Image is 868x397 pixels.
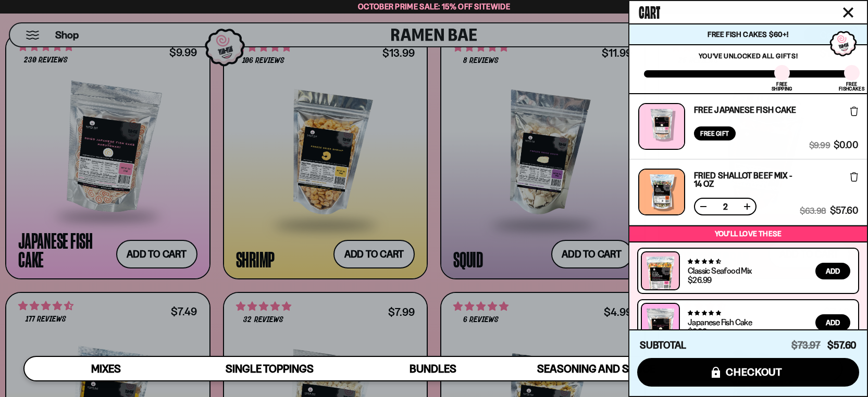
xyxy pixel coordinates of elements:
[694,106,796,114] a: Free Japanese Fish Cake
[809,140,830,150] span: $9.99
[800,206,826,215] span: $63.98
[644,52,852,60] p: You've unlocked all gifts!
[688,276,711,284] div: $26.99
[826,319,840,326] span: Add
[772,82,792,91] div: Free Shipping
[24,357,188,380] a: Mixes
[688,327,706,336] div: $9.99
[688,317,752,327] a: Japanese Fish Cake
[726,366,783,378] span: checkout
[351,357,515,380] a: Bundles
[639,1,660,21] span: Cart
[717,202,734,211] span: 2
[694,171,800,188] a: Fried Shallot Beef Mix - 14 OZ
[637,358,859,387] button: checkout
[708,30,788,39] span: Free Fish Cakes $60+!
[688,310,721,316] span: 4.77 stars
[515,357,678,380] a: Seasoning and Sauce
[840,5,856,20] button: Close cart
[410,362,456,375] span: Bundles
[827,339,857,351] span: $57.60
[537,362,655,375] span: Seasoning and Sauce
[91,362,121,375] span: Mixes
[839,82,864,91] div: Free Fishcakes
[188,357,352,380] a: Single Toppings
[826,267,840,275] span: Add
[815,263,850,279] button: Add
[358,2,510,11] span: October Prime Sale: 15% off Sitewide
[694,126,736,140] div: Free Gift
[688,258,721,265] span: 4.68 stars
[688,265,752,276] a: Classic Seafood Mix
[830,206,858,215] span: $57.60
[791,339,821,351] span: $73.97
[226,362,314,375] span: Single Toppings
[815,314,850,331] button: Add
[834,140,858,150] span: $0.00
[640,340,686,351] h4: Subtotal
[632,229,864,239] p: You’ll love these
